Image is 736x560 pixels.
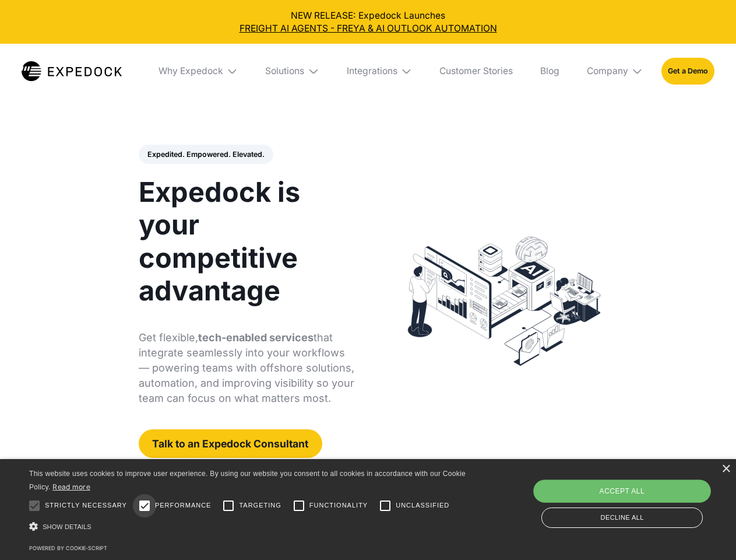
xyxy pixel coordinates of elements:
[45,501,127,510] span: Strictly necessary
[139,429,322,458] a: Talk to an Expedock Consultant
[533,480,710,503] div: Accept all
[29,470,466,491] span: This website uses cookies to improve user experience. By using our website you consent to all coo...
[239,501,281,510] span: Targeting
[430,44,522,99] a: Customer Stories
[198,331,314,344] strong: tech-enabled services
[337,44,421,99] div: Integrations
[159,65,223,77] div: Why Expedock
[52,482,90,491] a: Read more
[265,65,304,77] div: Solutions
[661,58,714,84] a: Get a Demo
[347,65,397,77] div: Integrations
[396,501,449,510] span: Unclassified
[9,22,727,35] a: FREIGHT AI AGENTS - FREYA & AI OUTLOOK AUTOMATION
[542,434,736,560] iframe: Chat Widget
[139,176,355,307] h1: Expedock is your competitive advantage
[587,65,628,77] div: Company
[9,9,727,35] div: NEW RELEASE: Expedock Launches
[43,523,91,530] span: Show details
[256,44,329,99] div: Solutions
[149,44,247,99] div: Why Expedock
[531,44,568,99] a: Blog
[29,545,107,551] a: Powered by cookie-script
[29,519,470,535] div: Show details
[139,330,355,406] p: Get flexible, that integrate seamlessly into your workflows — powering teams with offshore soluti...
[155,501,212,510] span: Performance
[577,44,652,99] div: Company
[309,501,368,510] span: Functionality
